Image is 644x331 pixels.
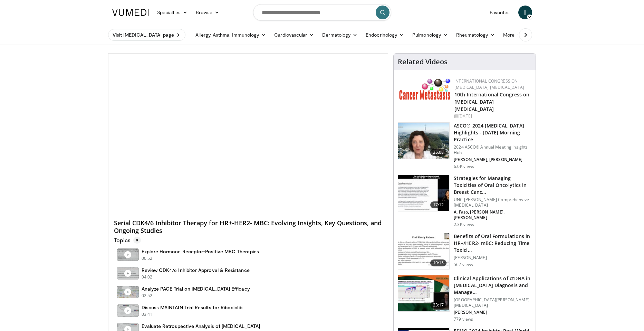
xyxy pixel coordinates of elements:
h4: Analyze PACE Trial on [MEDICAL_DATA] Efficacy [142,286,250,292]
h3: Clinical Applications of ctDNA in [MEDICAL_DATA] Diagnosis and Manage… [454,275,531,296]
a: 23:17 Clinical Applications of ctDNA in [MEDICAL_DATA] Diagnosis and Manage… [GEOGRAPHIC_DATA][PE... [398,275,531,322]
h4: Related Videos [398,58,448,66]
img: e1cfad9f-c042-4e79-9884-9256007e47a9.150x105_q85_crop-smart_upscale.jpg [398,233,449,269]
p: A. Faso, [PERSON_NAME], [PERSON_NAME] [454,209,531,220]
p: 00:52 [142,255,153,262]
div: [DATE] [454,113,530,119]
p: 03:41 [142,311,153,318]
h4: Discuss MAINTAIN Trial Results for Ribociclib [142,304,242,311]
p: 2.3K views [454,222,474,227]
span: 17:12 [430,201,447,208]
img: VuMedi Logo [112,9,149,16]
a: 10th International Congress on [MEDICAL_DATA] [MEDICAL_DATA] [454,91,529,112]
img: 37b84944-f7ba-4b64-8bc9-1ee66f3848a7.png.150x105_q85_crop-smart_upscale.png [398,123,449,159]
p: 2024 ASCO® Annual Meeting Insights Hub [454,144,531,155]
a: Endocrinology [362,28,408,42]
a: More [499,28,526,42]
a: 17:12 Strategies for Managing Toxicities of Oral Oncolytics in Breast Canc… UNC [PERSON_NAME] Com... [398,175,531,227]
a: Browse [192,6,223,19]
p: 04:02 [142,274,153,280]
a: Allergy, Asthma, Immunology [191,28,270,42]
img: 7eb00e7f-02a9-4560-a2bb-2d16661475ed.150x105_q85_crop-smart_upscale.jpg [398,175,449,211]
p: [PERSON_NAME], [PERSON_NAME] [454,157,531,162]
span: 9 [133,237,141,244]
p: [PERSON_NAME] [454,310,531,315]
h4: Review CDK4/6 Inhibitor Approval & Resistance [142,267,250,273]
p: 02:52 [142,293,153,299]
input: Search topics, interventions [253,4,391,21]
p: 562 views [454,262,473,267]
h3: Benefits of Oral Formulations in HR+/HER2- mBC: Reducing Time Toxici… [454,233,531,254]
span: 19:15 [430,259,447,266]
video-js: Video Player [108,54,388,211]
a: Favorites [486,6,514,19]
h3: Strategies for Managing Toxicities of Oral Oncolytics in Breast Canc… [454,175,531,196]
a: Visit [MEDICAL_DATA] page [108,29,186,41]
p: Topics [114,237,141,244]
a: Cardiovascular [270,28,318,42]
h3: ASCO® 2024 [MEDICAL_DATA] Highlights - [DATE] Morning Practice [454,122,531,143]
img: 6ff8bc22-9509-4454-a4f8-ac79dd3b8976.png.150x105_q85_autocrop_double_scale_upscale_version-0.2.png [399,78,451,100]
a: I [518,6,532,19]
a: Dermatology [318,28,362,42]
span: 25:08 [430,149,447,156]
span: 23:17 [430,302,447,309]
p: 779 views [454,316,473,322]
img: 5fee020b-43a0-4a4f-a689-88339219f261.150x105_q85_crop-smart_upscale.jpg [398,275,449,311]
p: UNC [PERSON_NAME] Comprehensive [MEDICAL_DATA] [454,197,531,208]
p: 6.0K views [454,164,474,169]
p: [PERSON_NAME] [454,255,531,261]
a: Specialties [153,6,192,19]
a: International Congress on [MEDICAL_DATA] [MEDICAL_DATA] [454,78,524,90]
h4: Evaluate Retrospective Analysis of [MEDICAL_DATA] [142,323,260,329]
p: [GEOGRAPHIC_DATA][PERSON_NAME][MEDICAL_DATA] [454,297,531,308]
h4: Serial CDK4/6 Inhibitor Therapy for HR+-HER2- MBC: Evolving Insights, Key Questions, and Ongoing ... [114,219,383,234]
a: 19:15 Benefits of Oral Formulations in HR+/HER2- mBC: Reducing Time Toxici… [PERSON_NAME] 562 views [398,233,531,269]
a: Pulmonology [408,28,452,42]
a: Rheumatology [452,28,499,42]
a: 25:08 ASCO® 2024 [MEDICAL_DATA] Highlights - [DATE] Morning Practice 2024 ASCO® Annual Meeting In... [398,122,531,169]
h4: Explore Hormone Receptor-Positive MBC Therapies [142,248,259,255]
